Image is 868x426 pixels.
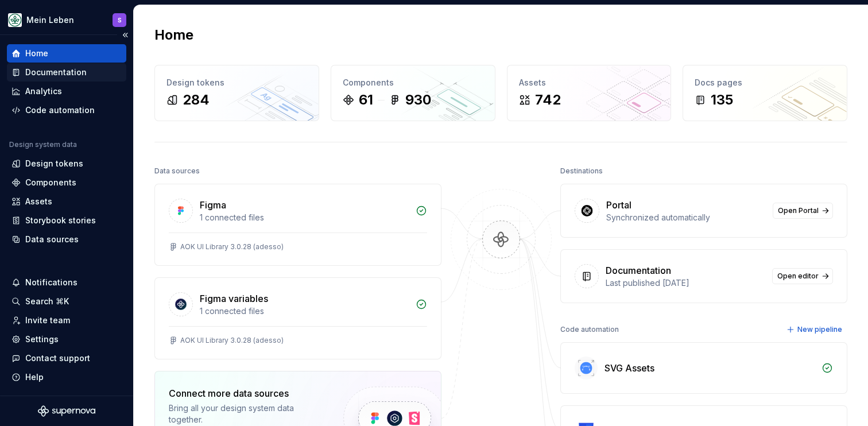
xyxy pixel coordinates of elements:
a: Docs pages135 [683,65,847,121]
div: Data sources [25,234,79,245]
div: Figma [200,198,226,212]
div: 61 [359,91,373,109]
img: df5db9ef-aba0-4771-bf51-9763b7497661.png [8,13,22,27]
div: 135 [711,91,733,109]
div: 1 connected files [200,305,409,317]
div: Settings [25,334,59,345]
div: Design tokens [166,77,307,88]
span: Open editor [777,272,819,281]
a: Figma variables1 connected filesAOK UI Library 3.0.28 (adesso) [154,277,441,359]
span: Open Portal [778,206,819,215]
a: Analytics [7,82,126,100]
a: Invite team [7,311,126,330]
div: Help [25,371,44,383]
h2: Home [154,26,193,44]
div: Connect more data sources [169,386,324,400]
div: 742 [535,91,561,109]
div: Assets [25,196,52,207]
a: Design tokens284 [154,65,319,121]
div: AOK UI Library 3.0.28 (adesso) [180,336,284,345]
a: Assets742 [507,65,672,121]
a: Open editor [772,268,833,284]
div: Bring all your design system data together. [169,402,324,425]
button: Contact support [7,349,126,367]
a: Code automation [7,101,126,119]
div: Analytics [25,86,62,97]
a: Assets [7,192,126,211]
button: Mein LebenS [2,7,131,32]
div: Mein Leben [26,14,74,26]
a: Home [7,44,126,63]
span: New pipeline [797,325,842,334]
div: Destinations [560,163,603,179]
div: Documentation [606,264,671,277]
a: Storybook stories [7,211,126,230]
div: Documentation [25,67,87,78]
div: Invite team [25,315,70,326]
div: 1 connected files [200,212,409,223]
div: Components [343,77,483,88]
div: Notifications [25,277,77,288]
a: Open Portal [773,203,833,219]
div: Assets [519,77,660,88]
div: Design tokens [25,158,83,169]
a: Figma1 connected filesAOK UI Library 3.0.28 (adesso) [154,184,441,266]
div: 284 [183,91,210,109]
div: Data sources [154,163,200,179]
div: SVG Assets [604,361,654,375]
button: Search ⌘K [7,292,126,311]
a: Components [7,173,126,192]
div: Contact support [25,353,90,364]
div: Search ⌘K [25,296,69,307]
div: Last published [DATE] [606,277,765,289]
div: 930 [405,91,431,109]
button: Notifications [7,273,126,292]
div: Code automation [560,322,619,338]
div: Components [25,177,76,188]
div: Docs pages [695,77,835,88]
a: Settings [7,330,126,348]
svg: Supernova Logo [38,405,95,417]
a: Documentation [7,63,126,82]
div: AOK UI Library 3.0.28 (adesso) [180,242,284,251]
a: Data sources [7,230,126,249]
div: Storybook stories [25,215,96,226]
div: Code automation [25,104,95,116]
button: Help [7,368,126,386]
a: Design tokens [7,154,126,173]
div: S [118,16,122,25]
div: Design system data [9,140,77,149]
button: Collapse sidebar [117,27,133,43]
a: Components61930 [331,65,495,121]
div: Home [25,48,48,59]
button: New pipeline [783,322,847,338]
div: Portal [606,198,631,212]
div: Figma variables [200,292,268,305]
div: Synchronized automatically [606,212,766,223]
